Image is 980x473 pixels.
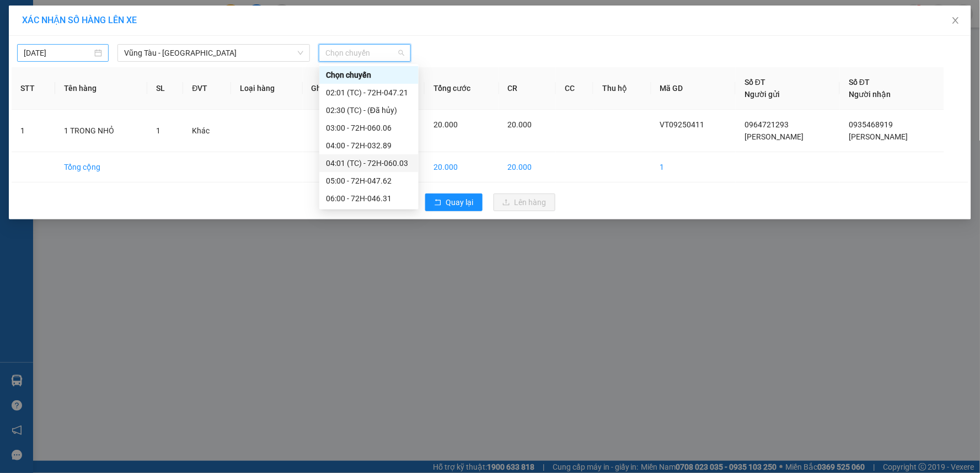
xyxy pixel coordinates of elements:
[124,45,303,61] span: Vũng Tàu - Sân Bay
[499,67,556,110] th: CR
[951,16,960,25] span: close
[147,67,183,110] th: SL
[593,67,651,110] th: Thu hộ
[12,67,55,110] th: STT
[508,120,532,129] span: 20.000
[651,67,736,110] th: Mã GD
[494,193,555,211] button: uploadLên hàng
[849,120,893,129] span: 0935468919
[745,78,765,87] span: Số ĐT
[183,67,231,110] th: ĐVT
[660,120,705,129] span: VT09250411
[22,15,137,25] span: XÁC NHẬN SỐ HÀNG LÊN XE
[745,120,789,129] span: 0964721293
[326,157,412,169] div: 04:01 (TC) - 72H-060.03
[556,67,593,110] th: CC
[499,152,556,182] td: 20.000
[55,67,147,110] th: Tên hàng
[849,132,908,141] span: [PERSON_NAME]
[425,193,483,211] button: rollbackQuay lại
[55,110,147,152] td: 1 TRONG NHỎ
[433,120,458,129] span: 20.000
[849,90,891,99] span: Người nhận
[745,132,804,141] span: [PERSON_NAME]
[446,196,474,208] span: Quay lại
[434,198,442,207] span: rollback
[326,175,412,187] div: 05:00 - 72H-047.62
[183,110,231,152] td: Khác
[303,67,363,110] th: Ghi chú
[326,139,412,152] div: 04:00 - 72H-032.89
[319,66,419,84] div: Chọn chuyến
[156,126,160,135] span: 1
[326,69,412,81] div: Chọn chuyến
[12,110,55,152] td: 1
[55,152,147,182] td: Tổng cộng
[231,67,302,110] th: Loại hàng
[326,192,412,205] div: 06:00 - 72H-046.31
[651,152,736,182] td: 1
[745,90,780,99] span: Người gửi
[326,104,412,116] div: 02:30 (TC) - (Đã hủy)
[326,87,412,99] div: 02:01 (TC) - 72H-047.21
[940,6,971,36] button: Close
[297,50,304,56] span: down
[425,67,499,110] th: Tổng cước
[325,45,404,61] span: Chọn chuyến
[24,47,92,59] input: 12/09/2025
[326,122,412,134] div: 03:00 - 72H-060.06
[425,152,499,182] td: 20.000
[849,78,870,87] span: Số ĐT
